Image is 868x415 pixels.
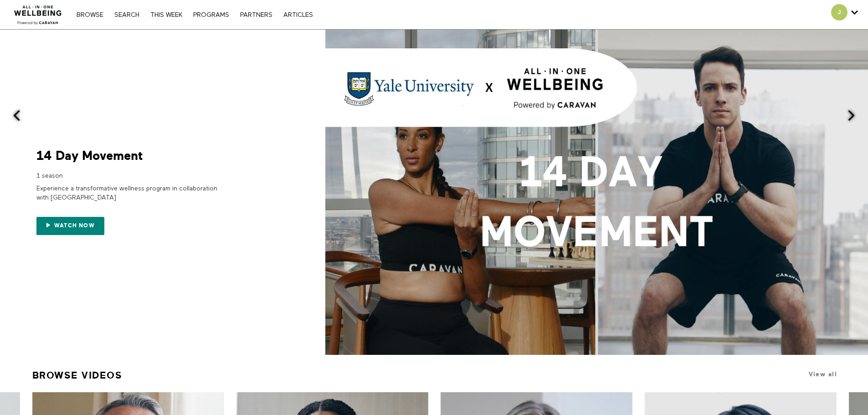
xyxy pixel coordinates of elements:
[72,10,317,19] nav: Primary
[279,12,318,18] a: ARTICLES
[189,12,234,18] a: PROGRAMS
[32,366,123,385] a: Browse Videos
[809,371,837,378] a: View all
[146,12,187,18] a: THIS WEEK
[72,12,108,18] a: Browse
[236,12,277,18] a: PARTNERS
[110,12,144,18] a: Search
